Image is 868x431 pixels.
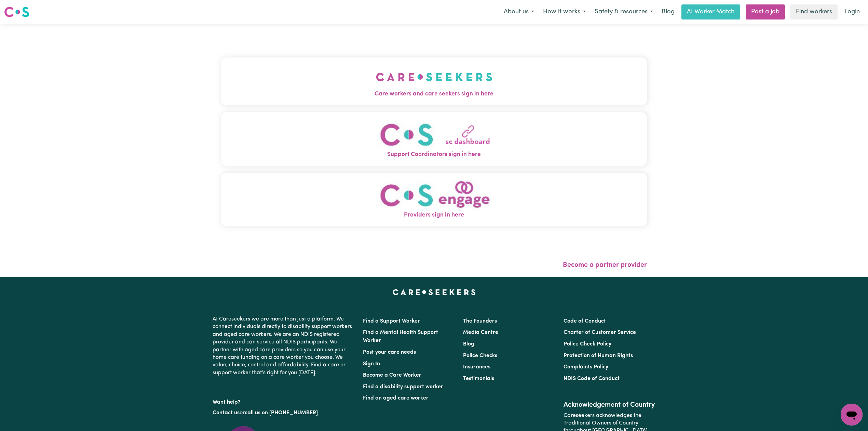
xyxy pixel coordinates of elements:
a: Post a job [746,4,785,19]
a: Insurances [463,364,490,370]
span: Care workers and care seekers sign in here [221,90,647,99]
a: Find a disability support worker [363,384,443,390]
button: How it works [539,5,590,19]
p: or [213,406,355,419]
button: Providers sign in here [221,173,647,226]
p: Want help? [213,396,355,406]
a: Code of Conduct [564,318,606,324]
a: Testimonials [463,376,494,381]
button: About us [499,5,539,19]
a: Police Checks [463,353,497,358]
a: Find an aged care worker [363,395,429,401]
button: Care workers and care seekers sign in here [221,57,647,105]
a: Careseekers home page [393,289,476,295]
p: At Careseekers we are more than just a platform. We connect individuals directly to disability su... [213,313,355,379]
img: Careseekers logo [4,6,29,18]
a: Login [840,4,864,19]
a: The Founders [463,318,497,324]
a: call us on [PHONE_NUMBER] [245,410,318,416]
a: Become a partner provider [563,262,647,269]
a: Protection of Human Rights [564,353,633,358]
h2: Acknowledgement of Country [564,401,655,409]
a: Find a Mental Health Support Worker [363,330,438,343]
a: Become a Care Worker [363,373,421,378]
a: Media Centre [463,330,498,335]
span: Support Coordinators sign in here [221,150,647,159]
a: Complaints Policy [564,364,608,370]
a: Contact us [213,410,240,416]
a: NDIS Code of Conduct [564,376,620,381]
button: Support Coordinators sign in here [221,112,647,166]
a: Police Check Policy [564,341,611,347]
a: Find a Support Worker [363,318,420,324]
a: Sign In [363,361,380,367]
a: Blog [657,4,679,19]
iframe: Button to launch messaging window [841,404,863,426]
a: Blog [463,341,474,347]
a: Post your care needs [363,350,416,355]
a: AI Worker Match [681,4,740,19]
a: Find workers [790,4,838,19]
button: Safety & resources [590,5,657,19]
a: Careseekers logo [4,4,29,20]
span: Providers sign in here [221,211,647,220]
a: Charter of Customer Service [564,330,636,335]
